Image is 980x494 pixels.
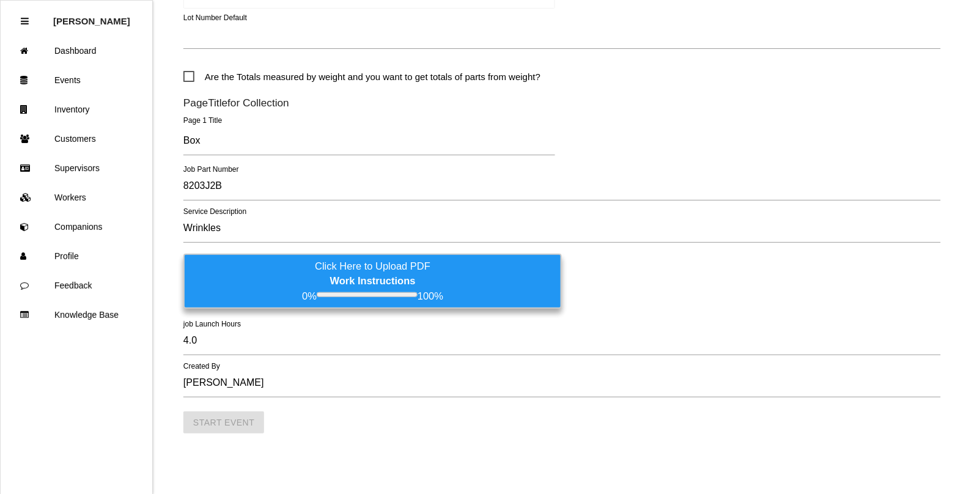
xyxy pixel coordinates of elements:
a: Events [1,65,152,95]
label: Service Description [183,206,246,217]
a: Profile [1,241,152,271]
a: Knowledge Base [1,300,152,330]
label: Page 1 Title [183,116,222,125]
a: Workers [1,183,152,212]
a: Supervisors [1,153,152,183]
div: Close [21,7,29,36]
label: Created By [183,361,220,372]
a: Feedback [1,271,152,300]
span: Are the Totals measured by weight and you want to get totals of parts from weight? [183,69,540,84]
label: Click Here to Upload PDF 0% 100% [183,254,562,309]
input: Required ie. Box -> Add Box [183,127,555,155]
label: job Launch Hours [183,319,241,330]
label: Job Part Number [183,164,239,175]
a: Companions [1,212,152,241]
b: Work Instructions [330,275,416,286]
a: Customers [1,124,152,153]
label: Lot Number Default [183,12,247,23]
p: Rosie Blandino [53,7,130,26]
input: N/A [183,215,941,243]
progress: Click Here to Upload PDFWork Instructions0%100% [317,290,418,300]
a: Inventory [1,95,152,124]
h6: Page Title for Collection [183,97,941,109]
a: Dashboard [1,36,152,65]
